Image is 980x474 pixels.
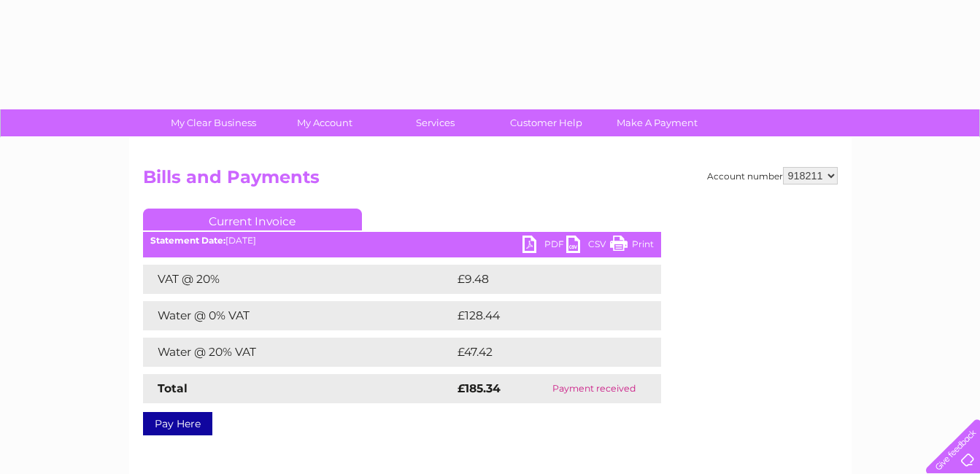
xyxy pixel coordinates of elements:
[597,109,717,136] a: Make A Payment
[375,109,495,136] a: Services
[158,381,188,395] strong: Total
[454,301,635,330] td: £128.44
[486,109,606,136] a: Customer Help
[458,381,501,395] strong: £185.34
[566,236,610,257] a: CSV
[528,374,660,403] td: Payment received
[522,236,566,257] a: PDF
[610,236,654,257] a: Print
[150,235,225,246] b: Statement Date:
[143,412,212,435] a: Pay Here
[143,236,661,246] div: [DATE]
[143,338,454,367] td: Water @ 20% VAT
[454,265,628,294] td: £9.48
[264,109,385,136] a: My Account
[143,209,362,230] a: Current Invoice
[153,109,274,136] a: My Clear Business
[454,338,630,367] td: £47.42
[143,265,454,294] td: VAT @ 20%
[707,167,838,184] div: Account number
[143,167,838,195] h2: Bills and Payments
[143,301,454,330] td: Water @ 0% VAT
